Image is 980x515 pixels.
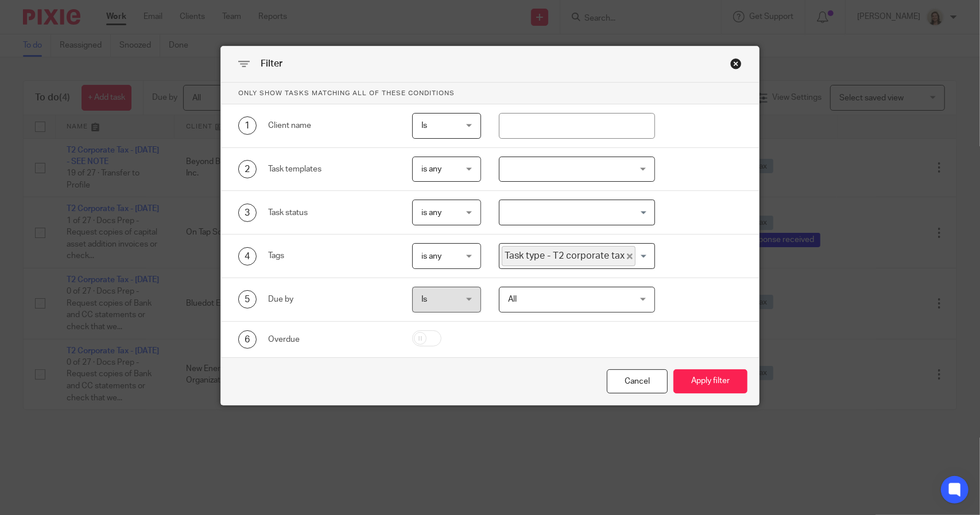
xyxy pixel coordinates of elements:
input: Search for option [637,246,648,266]
span: Filter [261,59,282,68]
div: 3 [238,204,257,222]
div: Client name [268,120,394,131]
div: Close this dialog window [730,58,742,69]
div: 2 [238,160,257,178]
div: 6 [238,330,257,349]
div: Search for option [499,200,654,225]
span: is any [421,252,441,260]
span: Is [421,122,427,130]
div: Due by [268,294,394,305]
span: is any [421,165,441,173]
span: All [508,295,517,303]
div: 1 [238,116,257,135]
div: Close this dialog window [607,369,668,394]
div: Task status [268,207,394,219]
span: is any [421,209,441,217]
p: Only show tasks matching all of these conditions [221,83,759,104]
div: Task templates [268,163,394,175]
div: Tags [268,250,394,262]
span: Is [421,295,427,303]
div: Search for option [499,243,654,269]
span: Task type - T2 corporate tax [502,246,636,266]
button: Deselect Task type - T2 corporate tax [627,253,633,259]
button: Apply filter [673,369,747,394]
div: 4 [238,247,257,266]
input: Search for option [501,202,648,223]
div: Overdue [268,334,394,345]
div: 5 [238,290,257,309]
